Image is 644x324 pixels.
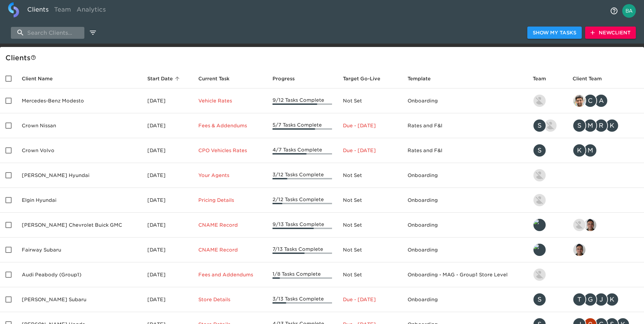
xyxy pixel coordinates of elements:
[402,138,527,163] td: Rates and F&I
[605,293,619,306] div: K
[573,293,639,306] div: tj.joyce@schomp.com, george.lawton@schomp.com, james.kurtenbach@schomp.com, kevin.mand@schomp.com
[198,246,262,253] p: CNAME Record
[343,147,397,154] p: Due - [DATE]
[583,94,597,108] div: C
[267,238,338,262] td: 7/13 Tasks Complete
[16,287,142,312] td: [PERSON_NAME] Subaru
[533,244,546,256] img: leland@roadster.com
[583,119,597,132] div: M
[622,4,636,18] img: Profile
[51,2,74,19] a: Team
[142,188,193,213] td: [DATE]
[573,144,639,157] div: kwilson@crowncars.com, mcooley@crowncars.com
[533,293,562,306] div: savannah@roadster.com
[16,113,142,138] td: Crown Nissan
[22,75,62,83] span: Client Name
[402,188,527,213] td: Onboarding
[142,113,193,138] td: [DATE]
[533,168,562,182] div: kevin.lo@roadster.com
[198,271,262,278] p: Fees and Addendums
[573,219,585,231] img: nikko.foster@roadster.com
[142,262,193,287] td: [DATE]
[142,213,193,238] td: [DATE]
[533,268,562,281] div: nikko.foster@roadster.com
[533,75,555,83] span: Team
[533,169,546,181] img: kevin.lo@roadster.com
[573,144,586,157] div: K
[343,296,397,303] p: Due - [DATE]
[594,119,608,132] div: R
[533,95,546,107] img: kevin.lo@roadster.com
[573,119,586,132] div: S
[16,88,142,113] td: Mercedes-Benz Modesto
[533,219,546,231] img: leland@roadster.com
[198,147,262,154] p: CPO Vehicles Rates
[16,213,142,238] td: [PERSON_NAME] Chevrolet Buick GMC
[343,75,380,83] span: Calculated based on the start date and the duration of all Tasks contained in this Hub.
[533,144,562,157] div: savannah@roadster.com
[198,296,262,303] p: Store Details
[267,188,338,213] td: 2/12 Tasks Complete
[594,293,608,306] div: J
[585,27,636,39] button: NewClient
[198,122,262,129] p: Fees & Addendums
[402,88,527,113] td: Onboarding
[337,163,402,188] td: Not Set
[402,262,527,287] td: Onboarding - MAG - Group1 Store Level
[573,244,585,256] img: sai@simplemnt.com
[402,213,527,238] td: Onboarding
[198,197,262,204] p: Pricing Details
[594,94,608,108] div: A
[533,94,562,108] div: kevin.lo@roadster.com
[337,88,402,113] td: Not Set
[198,222,262,228] p: CNAME Record
[337,238,402,262] td: Not Set
[533,293,546,306] div: S
[533,144,546,157] div: S
[343,75,389,83] span: Target Go-Live
[402,113,527,138] td: Rates and F&I
[267,262,338,287] td: 1/8 Tasks Complete
[533,29,576,37] span: Show My Tasks
[24,2,51,19] a: Clients
[591,29,630,37] span: New Client
[267,113,338,138] td: 5/7 Tasks Complete
[8,2,19,17] img: logo
[533,193,562,207] div: kevin.lo@roadster.com
[198,172,262,179] p: Your Agents
[267,163,338,188] td: 3/12 Tasks Complete
[544,119,557,132] img: austin@roadster.com
[573,119,639,132] div: sparent@crowncars.com, mcooley@crowncars.com, rrobins@crowncars.com, kwilson@crowncars.com
[606,3,622,19] button: notifications
[402,287,527,312] td: Onboarding
[573,94,639,108] div: sandeep@simplemnt.com, clayton.mandel@roadster.com, angelique.nurse@roadster.com
[533,269,546,281] img: nikko.foster@roadster.com
[142,138,193,163] td: [DATE]
[5,52,641,63] div: Client s
[16,262,142,287] td: Audi Peabody (Group1)
[16,188,142,213] td: Elgin Hyundai
[584,219,596,231] img: sai@simplemnt.com
[74,2,109,19] a: Analytics
[267,88,338,113] td: 9/12 Tasks Complete
[31,55,36,60] svg: This is a list of all of your clients and clients shared with you
[11,27,84,39] input: search
[16,163,142,188] td: [PERSON_NAME] Hyundai
[198,97,262,104] p: Vehicle Rates
[337,213,402,238] td: Not Set
[87,27,99,38] button: edit
[267,287,338,312] td: 3/13 Tasks Complete
[16,238,142,262] td: Fairway Subaru
[273,75,303,83] span: Progress
[527,27,582,39] button: Show My Tasks
[337,262,402,287] td: Not Set
[573,243,639,257] div: sai@simplemnt.com
[533,119,546,132] div: S
[142,163,193,188] td: [DATE]
[16,138,142,163] td: Crown Volvo
[533,218,562,232] div: leland@roadster.com
[142,287,193,312] td: [DATE]
[402,238,527,262] td: Onboarding
[583,293,597,306] div: G
[533,243,562,257] div: leland@roadster.com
